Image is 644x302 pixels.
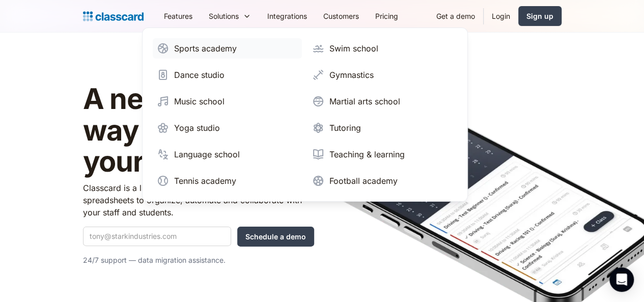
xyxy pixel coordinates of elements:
a: Sports academy [153,38,302,59]
a: Martial arts school [308,91,457,112]
a: Yoga studio [153,118,302,138]
div: Gymnastics [329,69,374,81]
div: Teaching & learning [329,148,405,160]
a: Gymnastics [308,65,457,85]
a: Features [156,5,201,28]
h1: A new, intelligent way to manage your students [83,84,314,178]
div: Solutions [209,11,239,21]
div: Sports academy [174,42,237,54]
p: Classcard is a lightweight replacement for your spreadsheets to organize, automate and collaborat... [83,182,314,218]
input: tony@starkindustries.com [83,227,231,246]
a: Swim school [308,38,457,59]
form: Quick Demo Form [83,227,314,246]
a: Sign up [518,6,562,26]
div: Music school [174,95,225,107]
div: Tennis academy [174,175,236,187]
div: Football academy [329,175,398,187]
div: Tutoring [329,122,361,134]
div: Swim school [329,42,378,54]
a: Get a demo [428,5,483,28]
p: 24/7 support — data migration assistance. [83,254,314,266]
a: Dance studio [153,65,302,85]
nav: Solutions [142,28,468,202]
div: Yoga studio [174,122,220,134]
div: Martial arts school [329,95,400,107]
a: Football academy [308,171,457,191]
a: Tutoring [308,118,457,138]
div: Sign up [526,11,553,21]
a: home [83,9,144,23]
a: Pricing [367,5,406,28]
a: Integrations [259,5,315,28]
a: Teaching & learning [308,144,457,164]
div: Open Intercom Messenger [609,267,634,292]
a: Tennis academy [153,171,302,191]
div: Solutions [201,5,259,28]
a: Language school [153,144,302,164]
a: Music school [153,91,302,112]
a: Customers [315,5,367,28]
div: Dance studio [174,69,225,81]
div: Language school [174,148,240,160]
input: Schedule a demo [237,227,314,246]
a: Login [484,5,518,28]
